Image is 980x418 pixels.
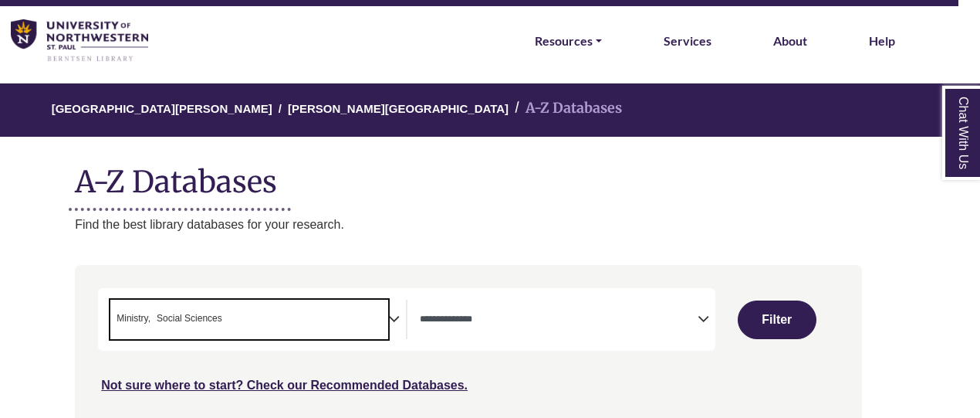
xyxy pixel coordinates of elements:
a: Not sure where to start? Check our Recommended Databases. [101,379,468,392]
li: A-Z Databases [509,97,622,120]
a: About [773,31,807,51]
h1: A-Z Databases [75,152,862,199]
button: Submit for Search Results [738,301,816,339]
li: Social Sciences [150,311,222,326]
a: [GEOGRAPHIC_DATA][PERSON_NAME] [52,100,272,115]
a: Help [869,31,895,51]
li: Ministry [110,311,150,326]
a: Services [664,31,711,51]
p: Find the best library databases for your research. [75,215,862,235]
textarea: Search [225,314,232,327]
span: Ministry [117,311,150,326]
nav: breadcrumb [75,83,862,137]
span: Social Sciences [157,311,222,326]
a: [PERSON_NAME][GEOGRAPHIC_DATA] [288,100,509,115]
textarea: Search [420,314,698,327]
img: library_home [11,19,148,63]
a: Resources [535,31,602,51]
